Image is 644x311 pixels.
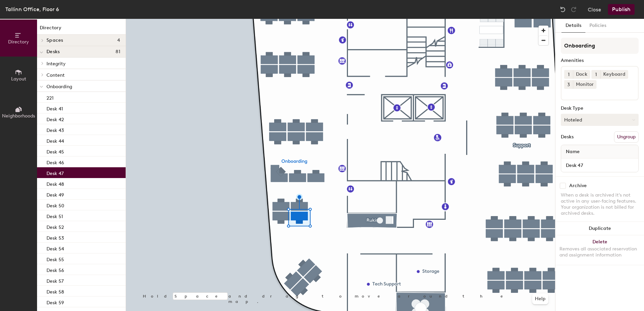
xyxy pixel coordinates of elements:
[46,126,64,133] p: Desk 43
[46,38,63,43] span: Spaces
[46,201,64,209] p: Desk 50
[46,104,63,112] p: Desk 41
[46,233,64,241] p: Desk 53
[608,4,635,15] button: Publish
[46,147,64,155] p: Desk 45
[561,134,574,140] div: Desks
[46,115,64,123] p: Desk 42
[46,255,64,263] p: Desk 55
[2,113,35,119] span: Neighborhoods
[46,169,64,176] p: Desk 47
[570,6,577,13] img: Redo
[46,136,64,144] p: Desk 44
[568,71,570,78] span: 1
[37,24,126,35] h1: Directory
[573,80,597,89] div: Monitor
[46,212,63,219] p: Desk 51
[555,235,644,265] button: DeleteRemoves all associated reservation and assignment information
[46,276,64,284] p: Desk 57
[559,6,566,13] img: Undo
[46,84,72,90] span: Onboarding
[561,58,639,63] div: Amenities
[11,76,26,82] span: Layout
[562,146,583,158] span: Name
[595,71,597,78] span: 1
[567,81,570,88] span: 3
[614,131,639,143] button: Ungroup
[559,246,640,258] div: Removes all associated reservation and assignment information
[555,222,644,235] button: Duplicate
[46,222,64,230] p: Desk 52
[561,114,639,126] button: Hoteled
[573,70,590,79] div: Dock
[46,179,64,187] p: Desk 48
[46,72,65,78] span: Content
[46,287,64,295] p: Desk 58
[46,244,64,252] p: Desk 54
[46,93,54,101] p: 221
[600,70,628,79] div: Keyboard
[532,293,548,304] button: Help
[564,80,573,89] button: 3
[8,39,29,45] span: Directory
[562,161,637,170] input: Unnamed desk
[117,38,120,43] span: 4
[561,106,639,111] div: Desk Type
[561,19,585,33] button: Details
[46,49,60,55] span: Desks
[5,5,59,13] div: Tallinn Office, Floor 6
[46,158,64,166] p: Desk 46
[46,190,64,198] p: Desk 49
[588,4,601,15] button: Close
[46,298,64,306] p: Desk 59
[585,19,610,33] button: Policies
[564,70,573,79] button: 1
[561,192,639,216] div: When a desk is archived it's not active in any user-facing features. Your organization is not bil...
[591,70,600,79] button: 1
[46,61,66,67] span: Integrity
[46,266,64,273] p: Desk 56
[116,49,120,55] span: 81
[569,183,587,188] div: Archive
